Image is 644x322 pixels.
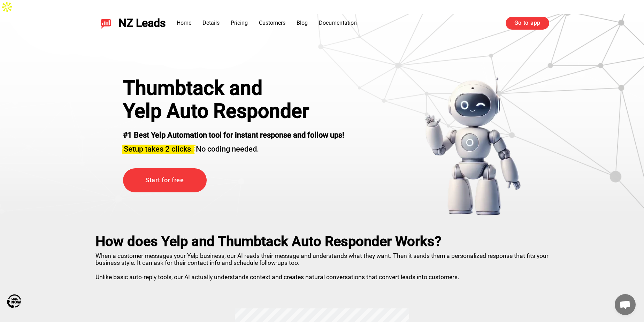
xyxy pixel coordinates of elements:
a: Details [202,20,220,26]
span: NZ Leads [118,17,166,30]
a: Open chat [615,294,636,315]
a: Customers [259,20,285,26]
span: Setup takes 2 clicks. [124,145,193,153]
h1: Yelp Auto Responder [123,100,344,123]
a: Blog [297,20,308,26]
strong: #1 Best Yelp Automation tool for instant response and follow ups! [123,131,344,139]
a: Home [177,20,191,26]
img: NZ Leads logo [100,17,112,29]
p: When a customer messages your Yelp business, our AI reads their message and understands what they... [95,250,549,281]
a: Documentation [319,20,357,26]
div: Thumbtack and [123,77,344,100]
h2: How does Yelp and Thumbtack Auto Responder Works? [95,233,549,250]
a: Go to app [506,17,549,29]
img: yelp bot [424,77,521,216]
h3: No coding needed. [123,140,344,154]
a: Start for free [123,168,207,192]
img: Call Now [7,294,21,308]
a: Pricing [231,20,248,26]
